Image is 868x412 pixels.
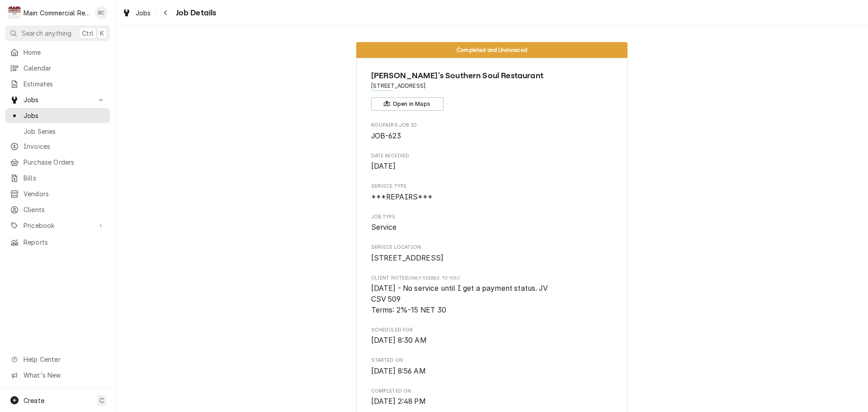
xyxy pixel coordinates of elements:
[371,213,613,233] div: Job Type
[5,45,110,60] a: Home
[5,76,110,91] a: Estimates
[371,327,613,346] div: Scheduled For
[136,8,151,18] span: Jobs
[371,213,613,221] span: Job Type
[24,8,90,18] div: Main Commercial Refrigeration Service
[5,352,110,367] a: Go to Help Center
[5,92,110,107] a: Go to Jobs
[371,82,613,90] span: Address
[8,6,21,19] div: M
[371,183,613,190] span: Service Type
[5,186,110,201] a: Vendors
[371,275,613,282] span: Client Notes
[457,47,527,53] span: Completed and Uninvoiced
[24,370,104,380] span: What's New
[371,357,613,364] span: Started On
[5,218,110,233] a: Go to Pricebook
[371,327,613,334] span: Scheduled For
[24,127,105,136] span: Job Series
[371,396,613,407] span: Completed On
[24,142,105,151] span: Invoices
[24,189,105,199] span: Vendors
[5,235,110,250] a: Reports
[371,357,613,376] div: Started On
[100,28,104,38] span: K
[95,6,108,19] div: Bookkeeper Main Commercial's Avatar
[371,284,548,314] span: [DATE] - No service until I get a payment status. JV CSV 509 Terms: 2%-15 NET 30
[371,122,613,129] span: Roopairs Job ID
[5,25,110,41] button: Search anythingCtrlK
[24,397,44,404] span: Create
[371,254,444,262] span: [STREET_ADDRESS]
[356,42,627,58] div: Status
[22,28,71,38] span: Search anything
[371,366,613,377] span: Started On
[371,192,613,203] span: Service Type
[371,367,426,375] span: [DATE] 8:56 AM
[371,70,613,111] div: Client Information
[5,170,110,185] a: Bills
[159,5,173,20] button: Navigate back
[371,97,443,111] button: Open in Maps
[118,5,155,20] a: Jobs
[24,95,92,104] span: Jobs
[173,7,217,19] span: Job Details
[24,47,105,57] span: Home
[371,223,397,232] span: Service
[5,202,110,217] a: Clients
[371,152,613,172] div: Date Received
[8,6,21,19] div: Main Commercial Refrigeration Service's Avatar
[24,355,104,364] span: Help Center
[5,368,110,383] a: Go to What's New
[24,79,105,89] span: Estimates
[5,108,110,123] a: Jobs
[24,237,105,247] span: Reports
[371,253,613,264] span: Service Location
[371,222,613,233] span: Job Type
[371,397,426,406] span: [DATE] 2:48 PM
[371,275,613,315] div: [object Object]
[371,244,613,251] span: Service Location
[82,28,94,38] span: Ctrl
[95,6,108,19] div: BC
[371,335,613,346] span: Scheduled For
[371,388,613,395] span: Completed On
[24,157,105,167] span: Purchase Orders
[371,132,401,140] span: JOB-623
[24,63,105,73] span: Calendar
[5,61,110,76] a: Calendar
[371,161,613,172] span: Date Received
[371,122,613,141] div: Roopairs Job ID
[371,162,396,170] span: [DATE]
[371,70,613,82] span: Name
[408,275,459,280] span: (Only Visible to You)
[99,396,104,405] span: C
[371,131,613,142] span: Roopairs Job ID
[5,155,110,170] a: Purchase Orders
[371,183,613,202] div: Service Type
[24,173,105,183] span: Bills
[371,336,427,345] span: [DATE] 8:30 AM
[5,124,110,139] a: Job Series
[24,111,105,120] span: Jobs
[371,388,613,407] div: Completed On
[24,205,105,214] span: Clients
[24,221,92,230] span: Pricebook
[371,152,613,160] span: Date Received
[5,139,110,154] a: Invoices
[371,244,613,263] div: Service Location
[371,283,613,315] span: [object Object]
